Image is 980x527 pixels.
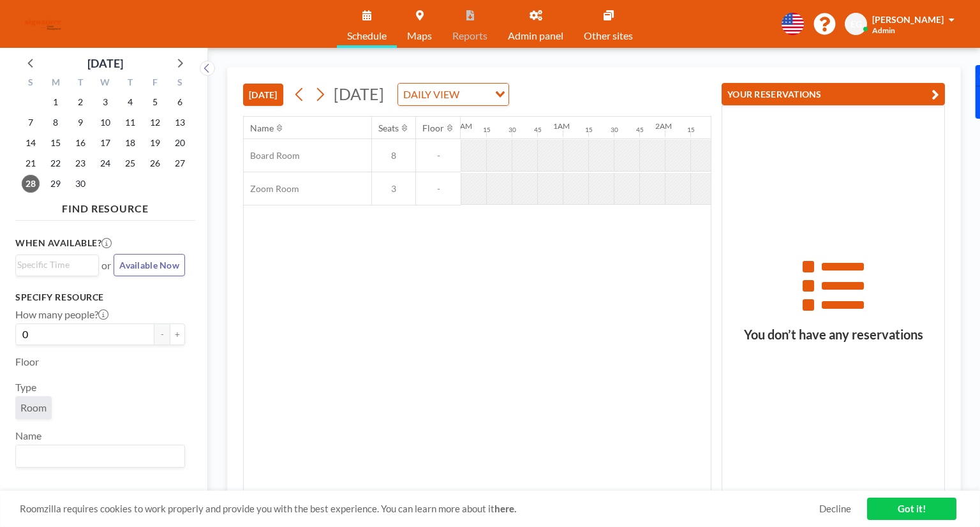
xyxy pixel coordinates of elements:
[22,114,40,131] span: Sunday, September 7, 2025
[15,355,39,368] label: Floor
[398,84,509,105] div: Search for option
[244,150,300,161] span: Board Room
[16,255,98,274] div: Search for option
[121,154,139,172] span: Thursday, September 25, 2025
[451,121,472,131] div: 12AM
[611,126,618,134] div: 30
[43,75,68,92] div: M
[463,86,487,103] input: Search for option
[68,75,93,92] div: T
[121,93,139,111] span: Thursday, September 4, 2025
[167,75,192,92] div: S
[17,258,91,272] input: Search for option
[154,323,170,345] button: -
[47,154,64,172] span: Monday, September 22, 2025
[47,93,64,111] span: Monday, September 1, 2025
[872,26,895,35] span: Admin
[114,254,185,276] button: Available Now
[121,134,139,152] span: Thursday, September 18, 2025
[96,154,114,172] span: Wednesday, September 24, 2025
[872,14,944,25] span: [PERSON_NAME]
[47,134,64,152] span: Monday, September 15, 2025
[416,183,461,195] span: -
[117,75,142,92] div: T
[819,503,851,515] a: Decline
[15,381,36,394] label: Type
[655,121,672,131] div: 2AM
[96,93,114,111] span: Wednesday, September 3, 2025
[584,31,633,41] span: Other sites
[17,448,177,464] input: Search for option
[20,401,47,414] span: Room
[146,154,164,172] span: Friday, September 26, 2025
[119,260,179,271] span: Available Now
[636,126,644,134] div: 45
[20,503,819,515] span: Roomzilla requires cookies to work properly and provide you with the best experience. You can lea...
[509,126,516,134] div: 30
[22,154,40,172] span: Sunday, September 21, 2025
[171,114,189,131] span: Saturday, September 13, 2025
[378,122,399,134] div: Seats
[407,31,432,41] span: Maps
[146,93,164,111] span: Friday, September 5, 2025
[452,31,487,41] span: Reports
[47,114,64,131] span: Monday, September 8, 2025
[146,114,164,131] span: Friday, September 12, 2025
[347,31,387,41] span: Schedule
[101,259,111,272] span: or
[722,327,944,343] h3: You don’t have any reservations
[15,308,108,321] label: How many people?
[416,150,461,161] span: -
[508,31,563,41] span: Admin panel
[171,154,189,172] span: Saturday, September 27, 2025
[171,93,189,111] span: Saturday, September 6, 2025
[71,175,89,193] span: Tuesday, September 30, 2025
[250,122,274,134] div: Name
[146,134,164,152] span: Friday, September 19, 2025
[71,154,89,172] span: Tuesday, September 23, 2025
[244,183,299,195] span: Zoom Room
[93,75,118,92] div: W
[171,134,189,152] span: Saturday, September 20, 2025
[867,498,956,520] a: Got it!
[71,114,89,131] span: Tuesday, September 9, 2025
[553,121,570,131] div: 1AM
[71,93,89,111] span: Tuesday, September 2, 2025
[850,19,862,30] span: EG
[494,503,516,514] a: here.
[15,429,41,442] label: Name
[483,126,491,134] div: 15
[71,134,89,152] span: Tuesday, September 16, 2025
[422,122,444,134] div: Floor
[334,84,384,103] span: [DATE]
[401,86,462,103] span: DAILY VIEW
[170,323,185,345] button: +
[534,126,542,134] div: 45
[22,134,40,152] span: Sunday, September 14, 2025
[142,75,167,92] div: F
[16,445,184,467] div: Search for option
[687,126,695,134] div: 15
[372,183,415,195] span: 3
[19,75,43,92] div: S
[20,11,66,37] img: organization-logo
[96,114,114,131] span: Wednesday, September 10, 2025
[15,197,195,215] h4: FIND RESOURCE
[96,134,114,152] span: Wednesday, September 17, 2025
[722,83,945,105] button: YOUR RESERVATIONS
[47,175,64,193] span: Monday, September 29, 2025
[22,175,40,193] span: Sunday, September 28, 2025
[87,54,123,72] div: [DATE]
[243,84,283,106] button: [DATE]
[15,292,185,303] h3: Specify resource
[585,126,593,134] div: 15
[121,114,139,131] span: Thursday, September 11, 2025
[372,150,415,161] span: 8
